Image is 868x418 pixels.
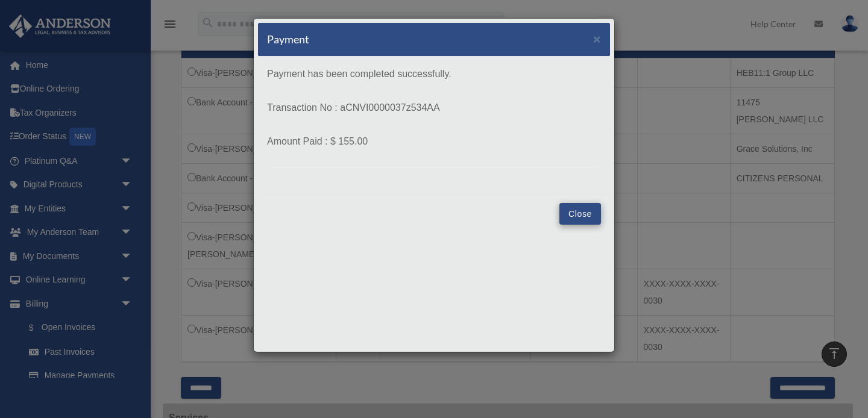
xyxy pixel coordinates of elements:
[267,66,601,83] p: Payment has been completed successfully.
[559,203,601,225] button: Close
[593,33,601,45] button: Close
[267,32,309,47] h5: Payment
[593,32,601,46] span: ×
[267,133,601,150] p: Amount Paid : $ 155.00
[267,99,601,116] p: Transaction No : aCNVI0000037z534AA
